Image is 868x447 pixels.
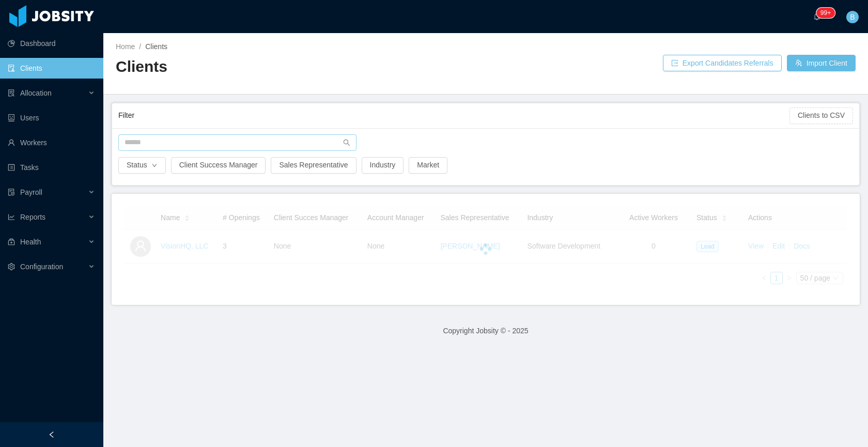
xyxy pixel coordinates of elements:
[271,157,356,174] button: Sales Representative
[20,89,52,97] span: Allocation
[343,139,350,146] i: icon: search
[116,56,486,78] h2: Clients
[145,42,167,51] span: Clients
[8,189,15,196] i: icon: file-protect
[20,188,42,196] span: Payroll
[813,13,820,20] i: icon: bell
[8,238,15,245] i: icon: medicine-box
[139,42,141,51] span: /
[663,55,782,71] button: icon: exportExport Candidates Referrals
[118,157,166,174] button: Statusicon: down
[8,132,95,153] a: icon: userWorkers
[8,58,95,79] a: icon: auditClients
[8,263,15,270] i: icon: setting
[103,313,868,349] footer: Copyright Jobsity © - 2025
[789,107,853,124] button: Clients to CSV
[8,157,95,178] a: icon: profileTasks
[8,33,95,54] a: icon: pie-chartDashboard
[409,157,447,174] button: Market
[171,157,266,174] button: Client Success Manager
[20,238,41,246] span: Health
[20,213,45,221] span: Reports
[850,11,855,23] span: B
[8,107,95,128] a: icon: robotUsers
[816,8,835,18] sup: 245
[116,42,135,51] a: Home
[362,157,404,174] button: Industry
[787,55,856,71] button: icon: usergroup-addImport Client
[8,213,15,221] i: icon: line-chart
[20,263,63,271] span: Configuration
[118,106,789,125] div: Filter
[8,89,15,97] i: icon: solution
